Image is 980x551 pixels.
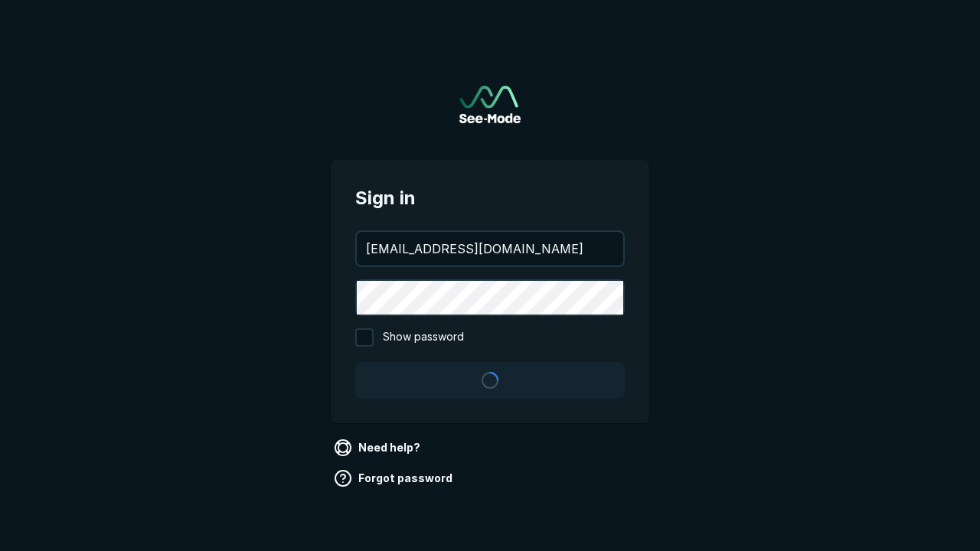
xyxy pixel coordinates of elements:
a: Need help? [331,435,426,460]
a: Go to sign in [459,86,521,123]
a: Forgot password [331,466,459,491]
span: Sign in [355,184,625,212]
input: your@email.com [357,232,623,266]
img: See-Mode Logo [459,86,521,123]
span: Show password [383,328,464,347]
